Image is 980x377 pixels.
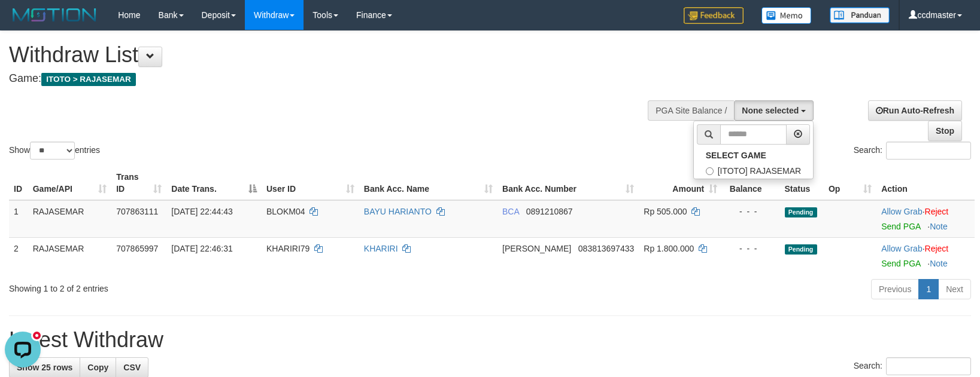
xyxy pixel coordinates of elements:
h1: Latest Withdraw [9,328,971,352]
a: SELECT GAME [694,148,814,163]
th: Balance [722,166,779,200]
span: [PERSON_NAME] [502,244,571,253]
a: Send PGA [881,259,920,268]
span: CSV [123,363,141,372]
span: Copy 083813697433 to clipboard [578,244,634,253]
a: Allow Grab [881,244,922,253]
a: Previous [871,279,919,299]
td: · [876,200,975,238]
th: Bank Acc. Number: activate to sort column ascending [497,166,639,200]
h1: Withdraw List [9,43,641,67]
th: Trans ID: activate to sort column ascending [111,166,166,200]
span: ITOTO > RAJASEMAR [41,73,136,86]
span: KHARIRI79 [266,244,310,253]
label: Search: [854,357,971,375]
a: KHARIRI [364,244,398,253]
div: new message indicator [31,3,43,14]
th: ID [9,166,28,200]
span: [DATE] 22:44:43 [171,207,232,216]
a: Note [930,259,948,268]
td: RAJASEMAR [28,200,112,238]
span: Rp 1.800.000 [644,244,694,253]
span: · [881,207,924,216]
a: Run Auto-Refresh [868,100,962,121]
span: BCA [502,207,519,216]
a: 1 [918,279,939,299]
img: Feedback.jpg [684,7,744,24]
a: Next [938,279,971,299]
img: MOTION_logo.png [9,6,100,24]
img: panduan.png [830,7,890,23]
select: Showentries [30,142,75,160]
th: Bank Acc. Name: activate to sort column ascending [359,166,497,200]
th: Date Trans.: activate to sort column descending [166,166,262,200]
label: Show entries [9,142,100,160]
span: 707863111 [116,207,158,216]
div: - - - [727,206,775,217]
h4: Game: [9,73,641,85]
div: PGA Site Balance / [648,100,734,121]
button: Open LiveChat chat widget [5,5,41,41]
span: Pending [785,207,817,217]
td: 1 [9,200,28,238]
th: Game/API: activate to sort column ascending [28,166,112,200]
input: Search: [886,357,971,375]
label: Search: [854,142,971,160]
span: [DATE] 22:46:31 [171,244,232,253]
span: None selected [742,106,799,115]
img: Button%20Memo.svg [761,7,812,24]
a: Note [930,222,948,231]
td: RAJASEMAR [28,237,112,274]
span: Pending [785,244,817,255]
th: Amount: activate to sort column ascending [639,166,722,200]
a: Stop [928,121,962,141]
b: SELECT GAME [706,151,766,160]
th: Action [876,166,975,200]
td: · [876,237,975,274]
span: Rp 505.000 [644,207,687,216]
th: Status [780,166,824,200]
span: Copy 0891210867 to clipboard [526,207,573,216]
span: 707865997 [116,244,158,253]
div: - - - [727,243,775,255]
a: Send PGA [881,222,920,231]
td: 2 [9,237,28,274]
input: Search: [886,142,971,160]
th: User ID: activate to sort column ascending [262,166,359,200]
div: Showing 1 to 2 of 2 entries [9,278,399,295]
span: BLOKM04 [266,207,305,216]
a: Allow Grab [881,207,922,216]
label: [ITOTO] RAJASEMAR [694,163,814,179]
a: Reject [925,244,949,253]
th: Op: activate to sort column ascending [824,166,876,200]
button: None selected [734,100,814,121]
a: Reject [925,207,949,216]
span: · [881,244,924,253]
input: [ITOTO] RAJASEMAR [706,167,714,175]
span: Copy [87,363,108,372]
a: BAYU HARIANTO [364,207,432,216]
